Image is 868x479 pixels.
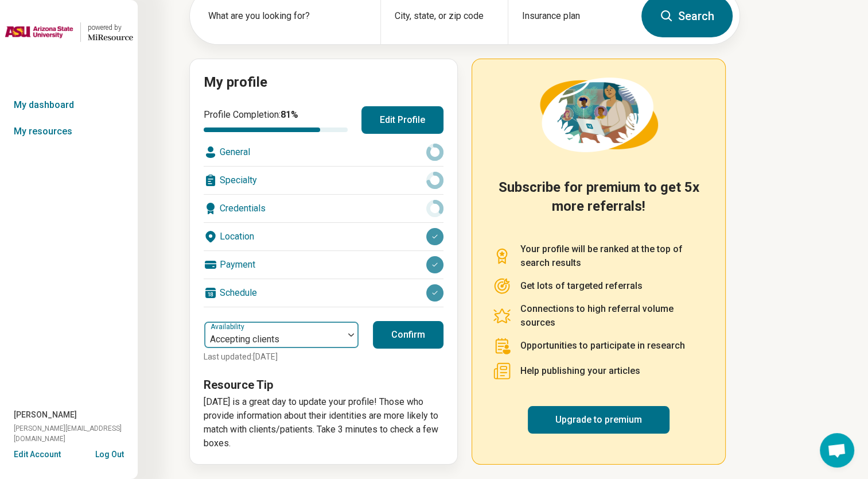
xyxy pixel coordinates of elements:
div: Specialty [204,167,443,194]
h3: Resource Tip [204,377,443,393]
button: Edit Profile [361,106,443,134]
p: Opportunities to participate in research [520,339,685,353]
a: Upgrade to premium [528,406,670,434]
p: Your profile will be ranked at the top of search results [520,242,704,270]
button: Log Out [95,449,124,458]
p: Connections to high referral volume sources [520,302,704,330]
h2: My profile [204,73,443,92]
label: Availability [211,323,247,331]
div: Credentials [204,195,443,222]
p: Get lots of targeted referrals [520,279,643,293]
label: What are you looking for? [208,9,367,23]
div: Location [204,223,443,250]
div: General [204,138,443,166]
div: Schedule [204,279,443,307]
p: [DATE] is a great day to update your profile! Those who provide information about their identitie... [204,395,443,450]
h2: Subscribe for premium to get 5x more referrals! [493,178,704,229]
span: [PERSON_NAME][EMAIL_ADDRESS][DOMAIN_NAME] [14,423,138,444]
p: Last updated: [DATE] [204,351,359,363]
div: Open chat [820,433,854,468]
a: Arizona State Universitypowered by [5,18,133,46]
div: Payment [204,251,443,279]
button: Confirm [373,321,443,349]
span: [PERSON_NAME] [14,409,77,421]
img: Arizona State University [5,18,73,46]
div: Profile Completion: [204,108,348,132]
span: 81 % [281,109,298,120]
button: Edit Account [14,449,61,461]
div: powered by [88,22,133,33]
p: Help publishing your articles [520,364,640,378]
